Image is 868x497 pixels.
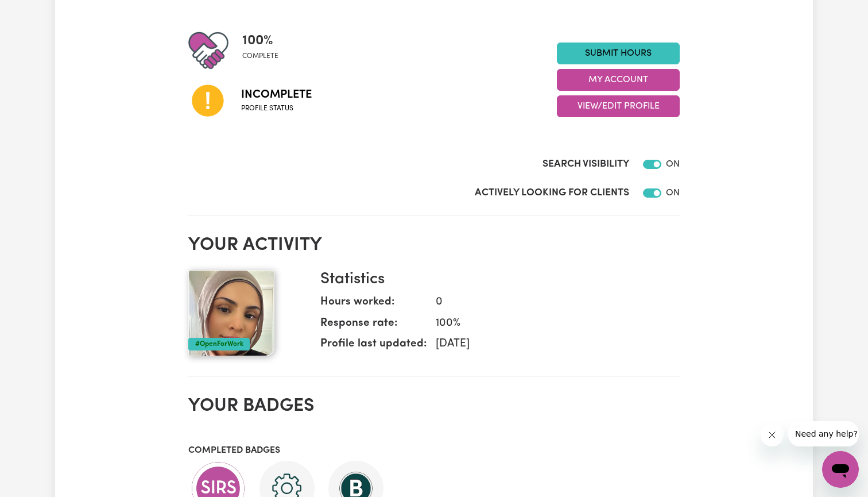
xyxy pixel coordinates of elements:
[320,336,427,357] dt: Profile last updated:
[188,445,680,456] h3: Completed badges
[427,294,671,311] dd: 0
[188,395,680,417] h2: Your badges
[666,160,680,169] span: ON
[427,315,671,332] dd: 100 %
[188,270,274,356] img: Your profile picture
[320,294,427,315] dt: Hours worked:
[242,51,278,61] span: complete
[241,103,312,114] span: Profile status
[557,95,680,117] button: View/Edit Profile
[542,157,629,172] label: Search Visibility
[822,451,859,488] iframe: Button to launch messaging window
[320,270,671,290] h3: Statistics
[666,188,680,198] span: ON
[557,43,680,64] a: Submit Hours
[761,423,784,446] iframe: Close message
[242,30,278,51] span: 100 %
[557,69,680,91] button: My Account
[475,186,629,201] label: Actively Looking for Clients
[241,86,312,103] span: Incomplete
[188,234,680,256] h2: Your activity
[788,421,859,446] iframe: Message from company
[188,338,250,350] div: #OpenForWork
[320,315,427,337] dt: Response rate:
[427,336,671,353] dd: [DATE]
[242,30,288,71] div: Profile completeness: 100%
